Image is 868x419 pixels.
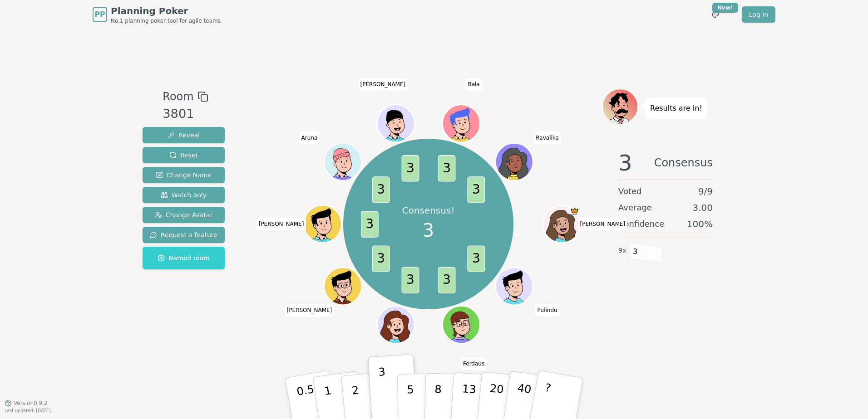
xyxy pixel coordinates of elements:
[163,105,208,123] div: 3801
[161,190,207,200] span: Watch only
[401,267,419,293] span: 3
[467,176,485,203] span: 3
[155,210,213,219] span: Change Avatar
[438,155,455,181] span: 3
[402,204,455,217] p: Consensus!
[299,132,320,144] span: Click to change your name
[535,304,560,317] span: Click to change your name
[143,167,225,183] button: Change Name
[687,218,713,230] span: 100 %
[570,206,579,216] span: Staci is the host
[5,408,51,413] span: Last updated: [DATE]
[618,185,642,198] span: Voted
[143,187,225,203] button: Watch only
[111,17,221,24] span: No.1 planning poker tool for agile teams
[360,211,378,237] span: 3
[143,127,225,143] button: Reveal
[372,245,390,272] span: 3
[111,5,221,17] span: Planning Poker
[143,147,225,163] button: Reset
[618,218,664,230] span: Confidence
[465,78,482,91] span: Click to change your name
[143,207,225,223] button: Change Avatar
[14,400,48,407] span: Version 0.9.2
[169,151,198,160] span: Reset
[143,247,225,269] button: Named room
[143,227,225,243] button: Request a feature
[372,176,390,203] span: 3
[168,131,200,140] span: Reveal
[438,267,455,293] span: 3
[618,201,652,214] span: Average
[423,217,434,244] span: 3
[650,102,702,115] p: Results are in!
[618,246,626,256] span: 9 x
[285,304,335,317] span: Click to change your name
[94,9,105,20] span: PP
[654,152,713,174] span: Consensus
[256,218,306,230] span: Click to change your name
[707,6,724,23] button: New!
[692,201,713,214] span: 3.00
[378,307,414,342] button: Click to change your avatar
[712,3,738,13] div: New!
[93,5,221,24] a: PPPlanning PokerNo.1 planning poker tool for agile teams
[461,357,487,370] span: Click to change your name
[618,152,632,174] span: 3
[578,218,628,230] span: Click to change your name
[358,78,408,91] span: Click to change your name
[163,88,193,105] span: Room
[630,244,641,259] span: 3
[5,400,48,407] button: Version0.9.2
[467,245,485,272] span: 3
[533,132,561,144] span: Click to change your name
[401,155,419,181] span: 3
[156,171,212,180] span: Change Name
[158,253,210,263] span: Named room
[742,6,775,23] a: Log in
[150,230,217,239] span: Request a feature
[698,185,713,198] span: 9 / 9
[378,365,388,415] p: 3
